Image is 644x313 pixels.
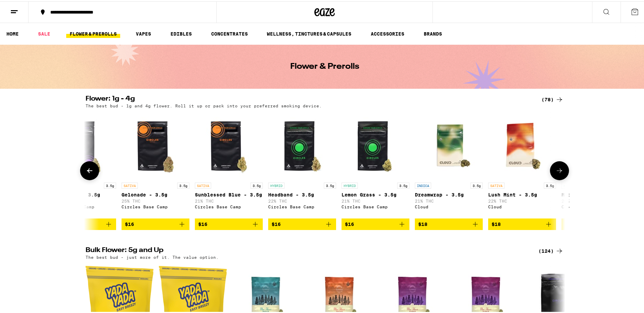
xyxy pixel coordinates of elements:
a: CONCENTRATES [208,28,251,37]
span: $18 [565,220,574,226]
a: (124) [538,246,564,254]
button: Add to bag [488,217,556,229]
button: Add to bag [122,217,189,229]
a: WELLNESS, TINCTURES & CAPSULES [263,28,355,37]
p: 22% THC [268,197,336,202]
img: Circles Base Camp - Sunblessed Blue - 3.5g [195,110,263,178]
a: Open page for Lemon Grass - 3.5g from Circles Base Camp [342,110,409,217]
p: 21% THC [195,197,263,202]
h1: Flower & Prerolls [290,61,359,69]
p: SATIVA [122,181,138,187]
p: 22% THC [488,197,556,202]
p: SATIVA [195,181,211,187]
div: Cloud [415,203,483,208]
p: 3.5g [544,181,556,187]
p: The best bud - 1g and 4g flower. Roll it up or pack into your preferred smoking device. [86,102,322,107]
p: Dreamwrap - 3.5g [415,191,483,196]
p: 25% THC [122,197,189,202]
button: Add to bag [342,217,409,229]
a: Open page for Dreamwrap - 3.5g from Cloud [415,110,483,217]
img: Circles Base Camp - Dreamonade - 3.5g [48,110,116,178]
button: Add to bag [48,217,116,229]
img: Circles Base Camp - Gelonade - 3.5g [122,110,189,178]
p: 3.5g [177,181,189,187]
a: Open page for Lush Mint - 3.5g from Cloud [488,110,556,217]
a: Open page for Dreamonade - 3.5g from Circles Base Camp [48,110,116,217]
p: 3.5g [471,181,483,187]
a: Open page for Sunblessed Blue - 3.5g from Circles Base Camp [195,110,263,217]
a: Open page for Mochi Gelato - 3.5g from Cloud [562,110,629,217]
button: Add to bag [415,217,483,229]
p: HYBRID [562,181,578,187]
img: Circles Base Camp - Headband - 3.5g [268,110,336,178]
a: SALE [35,28,54,37]
a: BRANDS [420,28,445,37]
h2: Flower: 1g - 4g [86,94,530,102]
p: 3.5g [324,181,336,187]
button: Add to bag [268,217,336,229]
p: 3.5g [397,181,409,187]
img: Cloud - Lush Mint - 3.5g [488,110,556,178]
span: $16 [272,220,281,226]
button: Add to bag [562,217,629,229]
p: HYBRID [342,181,358,187]
p: Headband - 3.5g [268,191,336,196]
p: 3.5g [104,181,116,187]
p: Lemon Grass - 3.5g [342,191,409,196]
span: $16 [125,220,134,226]
p: 21% THC [342,197,409,202]
div: Circles Base Camp [342,203,409,208]
button: Add to bag [195,217,263,229]
span: $18 [418,220,427,226]
div: Cloud [562,203,629,208]
p: Dreamonade - 3.5g [48,191,116,196]
a: Open page for Headband - 3.5g from Circles Base Camp [268,110,336,217]
a: VAPES [132,28,154,37]
a: Open page for Gelonade - 3.5g from Circles Base Camp [122,110,189,217]
p: 21% THC [415,197,483,202]
p: Gelonade - 3.5g [122,191,189,196]
a: HOME [3,28,22,37]
h2: Bulk Flower: 5g and Up [86,246,530,254]
p: Lush Mint - 3.5g [488,191,556,196]
img: Cloud - Dreamwrap - 3.5g [415,110,483,178]
p: The best bud - just more of it. The value option. [86,254,219,258]
p: Mochi Gelato - 3.5g [562,191,629,196]
a: (78) [541,94,564,102]
span: Hi. Need any help? [4,5,49,10]
img: Circles Base Camp - Lemon Grass - 3.5g [342,110,409,178]
div: Cloud [488,203,556,208]
div: Circles Base Camp [122,203,189,208]
p: Sunblessed Blue - 3.5g [195,191,263,196]
a: EDIBLES [167,28,195,37]
span: $18 [492,220,501,226]
div: Circles Base Camp [48,203,116,208]
span: $16 [345,220,354,226]
p: SATIVA [488,181,504,187]
p: 26% THC [562,197,629,202]
a: ACCESSORIES [367,28,408,37]
p: 3.5g [251,181,263,187]
a: FLOWER & PREROLLS [66,28,120,37]
p: HYBRID [268,181,284,187]
div: Circles Base Camp [268,203,336,208]
p: 26% THC [48,197,116,202]
div: Circles Base Camp [195,203,263,208]
span: $16 [198,220,207,226]
p: INDICA [415,181,431,187]
img: Cloud - Mochi Gelato - 3.5g [562,110,629,178]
